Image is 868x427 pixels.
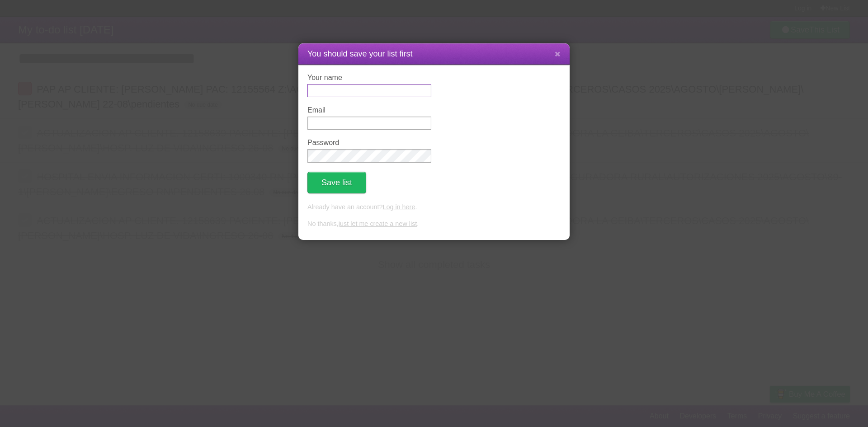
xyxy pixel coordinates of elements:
h1: You should save your list first [307,48,561,60]
a: Log in here [382,203,415,211]
label: Your name [307,74,431,82]
p: Already have an account? . [307,202,561,212]
a: just let me create a new list [339,220,417,227]
p: No thanks, . [307,219,561,229]
label: Email [307,106,431,114]
button: Save list [307,172,366,193]
label: Password [307,139,431,147]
